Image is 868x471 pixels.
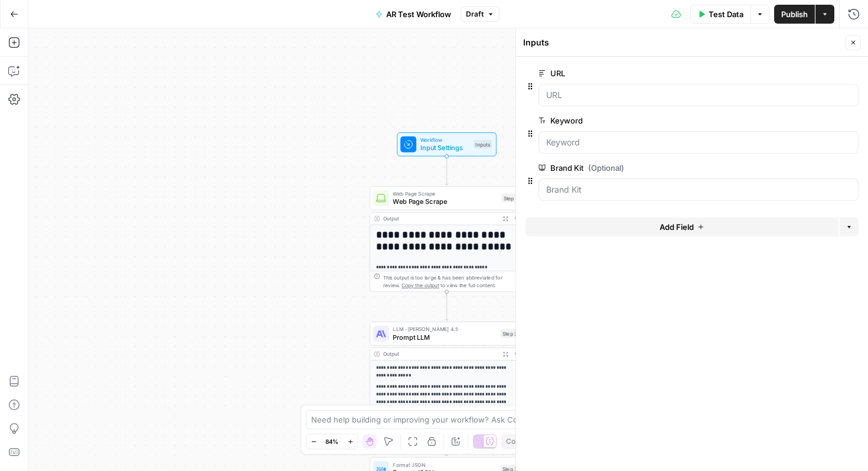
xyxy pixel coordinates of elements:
div: Step 1 [501,194,519,203]
div: Step 2 [501,329,520,338]
span: Workflow [420,136,469,144]
g: Edge from step_2 to step_3 [445,427,448,456]
span: AR Test Workflow [386,8,451,20]
span: Copy [506,436,524,447]
span: Draft [466,9,484,20]
label: Brand Kit [539,162,792,174]
span: LLM · [PERSON_NAME] 4.5 [393,325,496,333]
span: Test Data [709,8,743,20]
g: Edge from step_1 to step_2 [445,292,448,321]
span: Web Page Scrape [393,197,497,207]
span: Input Settings [420,143,469,153]
g: Edge from start to step_1 [445,157,448,186]
span: 84% [325,437,338,446]
span: Prompt LLM [393,332,496,342]
label: URL [539,67,792,79]
button: Test Data [690,5,750,24]
div: Inputs [523,37,842,48]
button: Draft [461,7,500,22]
button: Publish [774,5,815,24]
button: AR Test Workflow [368,5,458,24]
span: Add Field [660,221,694,233]
span: (Optional) [588,162,624,174]
span: Web Page Scrape [393,190,497,197]
div: This output is too large & has been abbreviated for review. to view the full content. [383,274,520,290]
div: WorkflowInput SettingsInputs [370,132,524,156]
div: Output [383,215,497,222]
button: Add Field [526,217,838,236]
input: Brand Kit [546,184,851,196]
input: Keyword [546,137,851,148]
span: Copy the output [402,282,439,288]
div: Output [383,350,497,358]
span: Publish [781,8,808,20]
input: URL [546,89,851,101]
button: Copy [501,434,528,449]
label: Keyword [539,115,792,126]
span: Format JSON [393,460,496,468]
div: Inputs [474,140,492,149]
